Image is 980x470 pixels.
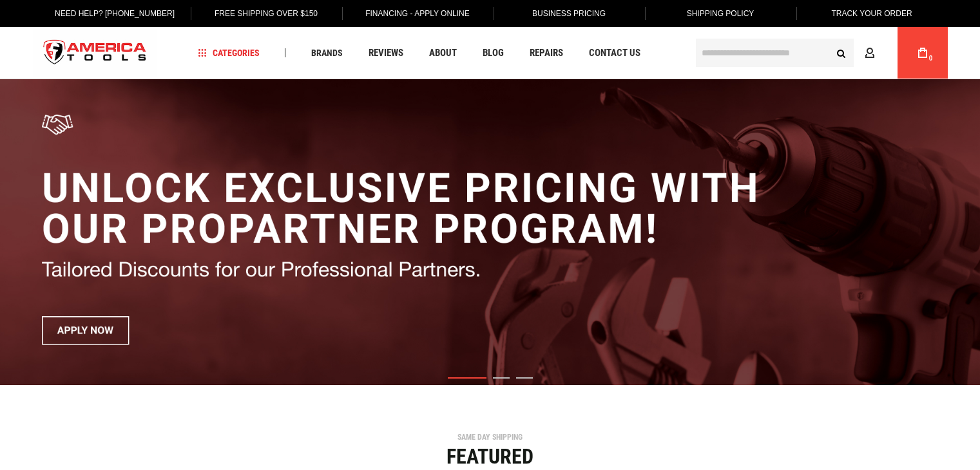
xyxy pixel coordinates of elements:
a: About [423,44,463,62]
a: store logo [33,29,158,77]
a: Categories [192,44,265,62]
a: Reviews [363,44,409,62]
span: 0 [929,55,933,62]
img: America Tools [33,29,158,77]
span: About [429,48,457,58]
span: Repairs [530,48,563,58]
a: Brands [305,44,349,62]
span: Brands [311,48,343,57]
span: Categories [198,48,260,57]
a: Contact Us [583,44,646,62]
a: Repairs [524,44,569,62]
span: Contact Us [589,48,640,58]
a: 0 [910,27,935,79]
span: Shipping Policy [687,9,754,18]
div: SAME DAY SHIPPING [30,433,951,441]
div: Featured [30,446,951,467]
span: Reviews [369,48,403,58]
a: Blog [477,44,510,62]
button: Search [829,41,854,65]
span: Blog [483,48,504,58]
